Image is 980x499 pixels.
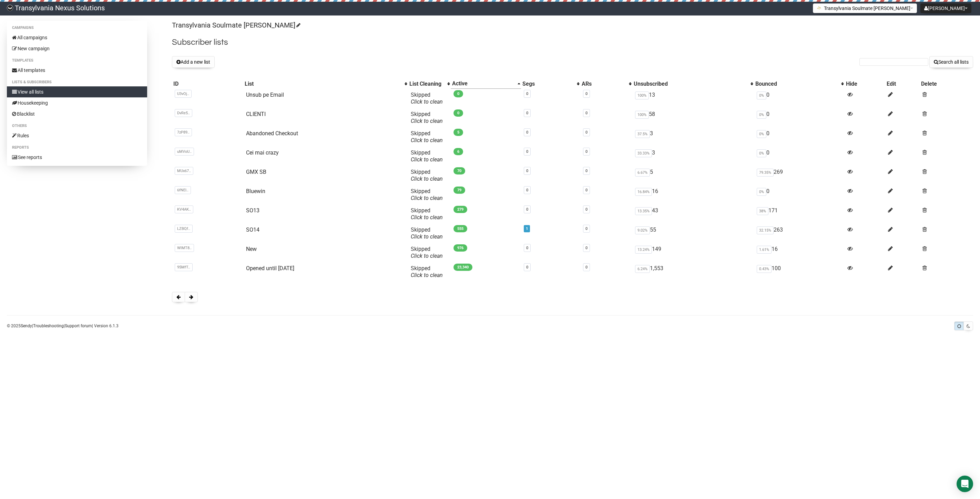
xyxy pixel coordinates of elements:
[635,111,649,119] span: 100%
[635,207,652,215] span: 13.35%
[453,90,463,97] span: 0
[635,130,650,138] span: 37.5%
[7,152,147,163] a: See reports
[411,265,443,278] span: Skipped
[757,246,772,254] span: 1.61%
[526,92,528,96] a: 0
[635,226,650,234] span: 9.02%
[887,81,918,87] div: Edit
[172,79,243,89] th: ID: No sort applied, sorting is disabled
[411,130,443,144] span: Skipped
[411,137,443,144] a: Click to clean
[632,204,754,224] td: 43
[411,111,443,124] span: Skipped
[585,188,588,192] a: 0
[453,187,465,194] span: 79
[453,225,467,232] span: 555
[585,169,588,173] a: 0
[585,92,588,96] a: 0
[580,79,633,89] th: ARs: No sort applied, activate to apply an ascending sort
[411,118,443,124] a: Click to clean
[33,323,64,328] a: Troubleshooting
[635,169,650,177] span: 6.67%
[757,169,774,177] span: 79.35%
[635,149,652,157] span: 33.33%
[7,130,147,141] a: Rules
[7,5,13,11] img: 586cc6b7d8bc403f0c61b981d947c989
[453,206,467,213] span: 279
[632,243,754,262] td: 149
[411,226,443,240] span: Skipped
[65,323,92,328] a: Support forum
[21,323,32,328] a: Sendy
[757,207,768,215] span: 38%
[632,147,754,166] td: 3
[245,81,401,87] div: List
[585,246,588,250] a: 0
[409,81,444,87] div: List Cleaning
[526,246,528,250] a: 0
[757,130,766,138] span: 0%
[175,186,191,194] span: 6fNEI..
[453,148,463,155] span: 6
[585,130,588,135] a: 0
[7,97,147,108] a: Housekeeping
[632,108,754,127] td: 58
[411,246,443,259] span: Skipped
[632,224,754,243] td: 55
[175,244,194,252] span: WlMT8..
[451,79,521,89] th: Active: Ascending sort applied, activate to apply a descending sort
[754,185,845,204] td: 0
[757,226,774,234] span: 32.15%
[522,81,573,87] div: Segs
[7,108,147,119] a: Blacklist
[246,92,284,98] a: Unsub pe Email
[754,127,845,147] td: 0
[246,169,266,175] a: GMX SB
[172,21,299,29] a: Transylvania Soulmate [PERSON_NAME]
[452,80,514,87] div: Active
[7,32,147,43] a: All campaigns
[632,262,754,282] td: 1,553
[246,246,257,252] a: New
[632,166,754,185] td: 5
[526,169,528,173] a: 0
[754,108,845,127] td: 0
[754,262,845,282] td: 100
[453,244,467,252] span: 976
[754,224,845,243] td: 263
[246,111,266,117] a: CLIENTI
[175,225,193,233] span: LZBQf..
[757,149,766,157] span: 0%
[845,79,885,89] th: Hide: No sort applied, sorting is disabled
[175,263,193,271] span: 95MfT..
[754,204,845,224] td: 171
[408,79,451,89] th: List Cleaning: No sort applied, activate to apply an ascending sort
[885,79,920,89] th: Edit: No sort applied, sorting is disabled
[7,24,147,32] li: Campaigns
[411,253,443,259] a: Click to clean
[7,322,119,330] p: © 2025 | | | Version 6.1.3
[246,265,294,272] a: Opened until [DATE]
[411,176,443,182] a: Click to clean
[957,476,973,492] div: Open Intercom Messenger
[175,167,193,175] span: MUx67..
[7,43,147,54] a: New campaign
[846,81,884,87] div: Hide
[757,111,766,119] span: 0%
[585,111,588,115] a: 0
[526,207,528,212] a: 0
[754,79,845,89] th: Bounced: No sort applied, activate to apply an ascending sort
[411,149,443,163] span: Skipped
[929,56,973,68] button: Search all lists
[411,272,443,278] a: Click to clean
[7,65,147,76] a: All templates
[173,81,242,87] div: ID
[817,5,822,11] img: 1.png
[526,265,528,269] a: 0
[175,90,192,98] span: U3vOj..
[411,233,443,240] a: Click to clean
[7,86,147,97] a: View all lists
[632,185,754,204] td: 16
[411,98,443,105] a: Click to clean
